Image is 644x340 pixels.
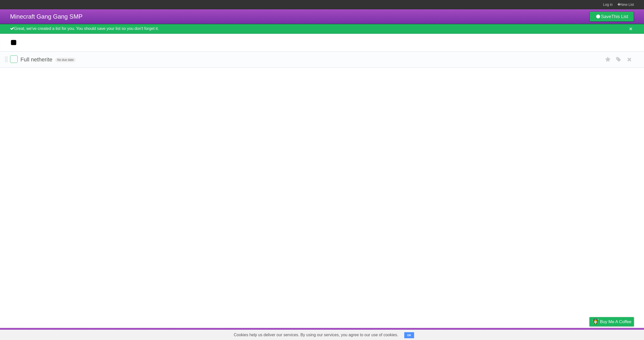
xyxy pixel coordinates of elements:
[589,317,634,326] a: Buy me a coffee
[10,55,18,63] label: Done
[10,13,83,20] span: Minecraft Gang Gang SMP
[592,317,599,326] img: Buy me a coffee
[600,317,631,326] span: Buy me a coffee
[589,12,634,22] a: SaveThis List
[404,332,414,338] button: OK
[229,330,403,340] span: Cookies help us deliver our services. By using our services, you agree to our use of cookies.
[55,58,75,62] span: No due date
[566,329,577,339] a: Terms
[539,329,559,339] a: Developers
[611,14,628,19] b: This List
[20,56,54,63] span: Full netherite
[602,329,634,339] a: Suggest a feature
[603,55,613,64] label: Star task
[522,329,533,339] a: About
[583,329,596,339] a: Privacy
